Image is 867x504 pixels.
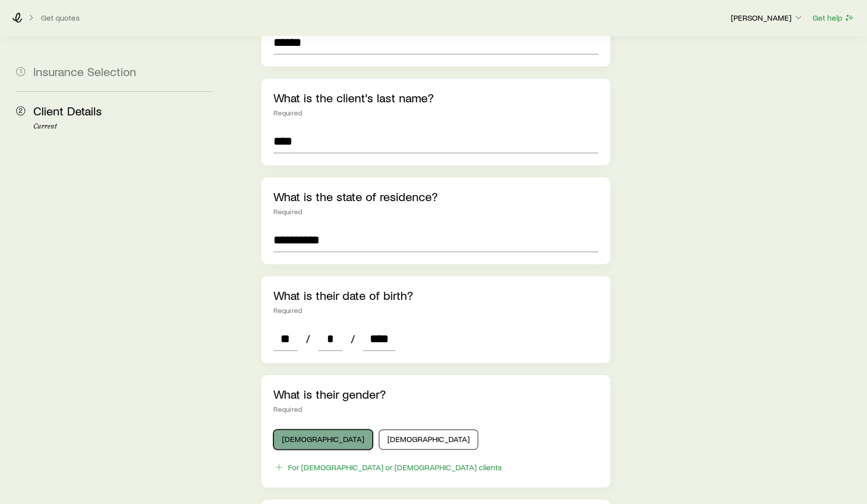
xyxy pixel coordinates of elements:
p: What is their date of birth? [273,288,598,302]
p: Current [33,122,213,131]
button: [DEMOGRAPHIC_DATA] [273,429,373,450]
div: Required [273,306,598,314]
p: What is their gender? [273,387,598,401]
span: Client Details [33,103,102,118]
button: [DEMOGRAPHIC_DATA] [379,429,478,450]
span: / [346,332,359,346]
span: 1 [16,67,25,76]
div: Required [273,109,598,117]
span: / [302,332,314,346]
button: [PERSON_NAME] [730,12,804,24]
p: What is the state of residence? [273,190,598,204]
button: Get help [812,12,855,24]
span: Insurance Selection [33,64,136,79]
div: Required [273,405,598,413]
p: What is the client's last name? [273,91,598,105]
span: 2 [16,106,25,115]
p: [PERSON_NAME] [731,13,803,23]
button: For [DEMOGRAPHIC_DATA] or [DEMOGRAPHIC_DATA] clients [273,462,502,473]
button: Get quotes [40,13,80,23]
div: For [DEMOGRAPHIC_DATA] or [DEMOGRAPHIC_DATA] clients [288,462,502,472]
div: Required [273,208,598,216]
